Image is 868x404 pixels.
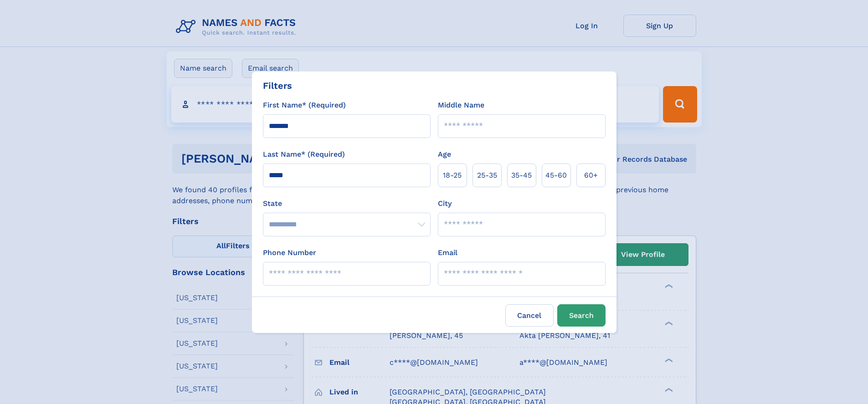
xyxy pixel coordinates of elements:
[545,170,567,181] span: 45‑60
[505,304,554,327] label: Cancel
[263,149,345,160] label: Last Name* (Required)
[443,170,462,181] span: 18‑25
[438,247,457,258] label: Email
[263,100,346,111] label: First Name* (Required)
[263,198,431,209] label: State
[557,304,606,327] button: Search
[511,170,532,181] span: 35‑45
[438,149,451,160] label: Age
[438,100,484,111] label: Middle Name
[477,170,497,181] span: 25‑35
[263,79,292,92] div: Filters
[584,170,598,181] span: 60+
[263,247,316,258] label: Phone Number
[438,198,452,209] label: City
